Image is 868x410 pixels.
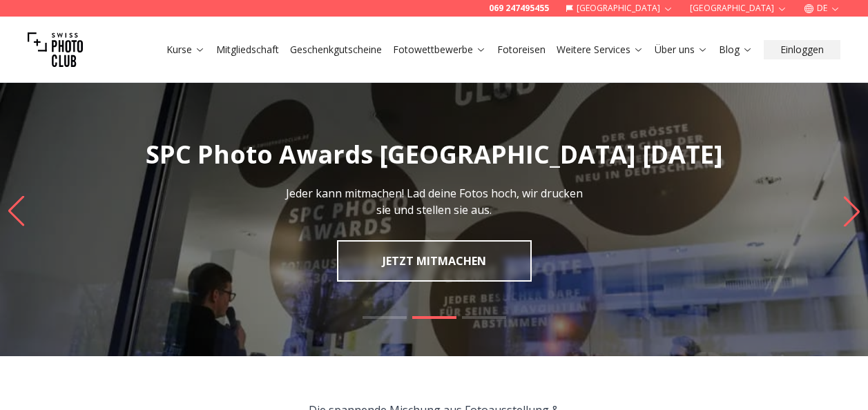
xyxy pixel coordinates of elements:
button: Einloggen [764,40,840,59]
p: Jeder kann mitmachen! Lad deine Fotos hoch, wir drucken sie und stellen sie aus. [280,185,589,218]
button: Blog [713,40,758,59]
button: Fotoreisen [492,40,551,59]
a: 069 247495455 [489,3,549,14]
a: Weitere Services [557,43,644,57]
a: Fotowettbewerbe [393,43,486,57]
button: Mitgliedschaft [211,40,284,59]
a: Über uns [655,43,708,57]
a: Mitgliedschaft [216,43,279,57]
a: Kurse [166,43,205,57]
a: Fotoreisen [497,43,546,57]
button: Weitere Services [551,40,649,59]
a: JETZT MITMACHEN [337,240,532,282]
button: Fotowettbewerbe [387,40,492,59]
button: Über uns [649,40,713,59]
button: Geschenkgutscheine [284,40,387,59]
img: Swiss photo club [28,22,83,77]
button: Kurse [161,40,211,59]
a: Blog [719,43,753,57]
a: Geschenkgutscheine [290,43,382,57]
